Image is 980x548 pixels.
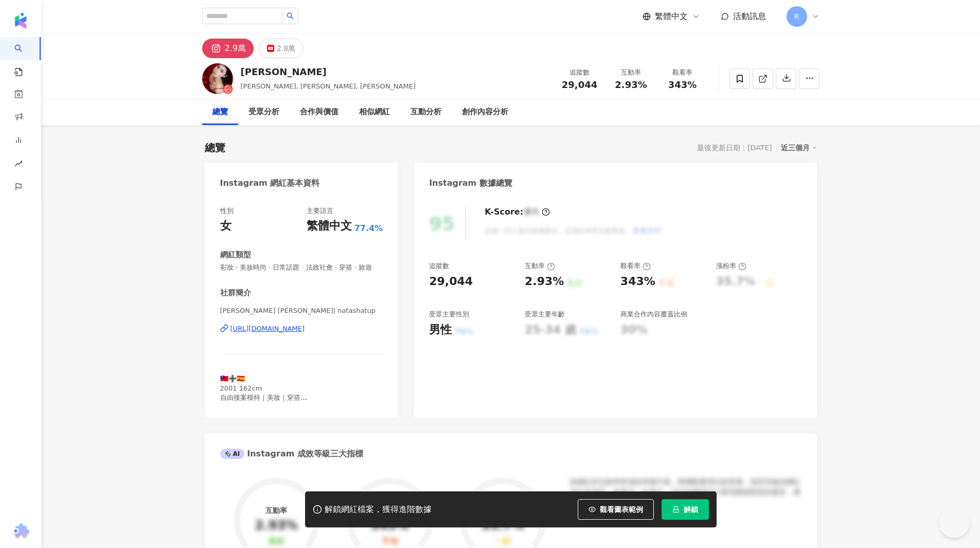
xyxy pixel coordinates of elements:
span: search [287,12,294,20]
span: 活動訊息 [733,11,766,21]
span: lock [672,506,680,513]
button: 觀看圖表範例 [578,499,654,520]
div: 29,044 [429,274,473,290]
div: 性別 [220,206,234,216]
a: [URL][DOMAIN_NAME] [220,324,383,333]
span: 343% [668,80,697,90]
div: K-Score : [485,206,550,218]
div: 漲粉率 [716,261,746,271]
img: logo icon [12,12,29,29]
div: 解鎖網紅檔案，獲得進階數據 [325,504,432,515]
span: 繁體中文 [655,11,688,22]
div: 近三個月 [781,141,817,154]
div: 互動分析 [411,106,441,118]
div: 總覽 [205,140,225,155]
div: 網紅類型 [220,250,251,260]
div: 受眾分析 [248,106,279,118]
div: [URL][DOMAIN_NAME] [230,324,305,333]
div: 繁體中文 [307,218,352,234]
div: 主要語言 [307,206,333,216]
div: 該網紅的互動率和漲粉率都不錯，唯獨觀看率比較普通，為同等級的網紅的中低等級，效果不一定會好，但仍然建議可以發包開箱類型的案型，應該會比較有成效！ [570,477,801,507]
div: 創作內容分析 [462,106,508,118]
span: 2.93% [615,80,647,90]
div: 總覽 [212,106,228,118]
div: 受眾主要性別 [429,310,469,319]
div: 男性 [429,322,452,338]
img: chrome extension [11,523,31,540]
div: 受眾主要年齡 [525,310,565,319]
button: 2.8萬 [259,39,304,58]
img: KOL Avatar [202,63,233,94]
div: 女 [220,218,231,234]
div: 互動率 [612,67,651,78]
div: 追蹤數 [560,67,599,78]
div: 相似網紅 [359,106,390,118]
button: 解鎖 [662,499,709,520]
div: 觀看率 [663,67,702,78]
span: 29,044 [562,79,597,90]
span: [PERSON_NAME], [PERSON_NAME], [PERSON_NAME] [241,82,416,90]
div: Instagram 成效等級三大指標 [220,448,363,459]
div: 商業合作內容覆蓋比例 [620,310,687,319]
div: 2.8萬 [277,41,295,56]
div: Instagram 網紅基本資料 [220,178,320,189]
div: [PERSON_NAME] [241,65,416,78]
span: 彩妝 · 美妝時尚 · 日常話題 · 法政社會 · 穿搭 · 旅遊 [220,263,383,272]
div: 最後更新日期：[DATE] [697,144,772,152]
span: [PERSON_NAME] [PERSON_NAME]| natashatup [220,306,383,315]
span: 77.4% [354,223,383,234]
div: 343% [620,274,655,290]
div: 社群簡介 [220,288,251,298]
div: 追蹤數 [429,261,449,271]
span: 🇹🇼➕🇪🇸 2001 162cm 自由接案模特｜美妝｜穿搭 💌合作/平面/動態拍攝邀約👇🏽 [EMAIL_ADDRESS][DOMAIN_NAME] 煮飯🧑‍🍳：@nata.chef 兒子🐱：@... [220,375,348,438]
div: 不佳 [382,537,398,546]
div: 合作與價值 [300,106,338,118]
div: 良好 [268,537,284,546]
span: 解鎖 [684,505,698,514]
a: search [14,37,35,77]
div: 2.9萬 [225,41,246,56]
div: AI [220,449,245,459]
div: Instagram 數據總覽 [429,178,512,189]
button: 2.9萬 [202,39,254,58]
div: 2.93% [525,274,564,290]
span: R [794,11,799,22]
div: 一般 [494,537,511,546]
div: 互動率 [525,261,555,271]
span: 觀看圖表範例 [600,505,643,514]
span: rise [14,153,23,176]
div: 觀看率 [620,261,651,271]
